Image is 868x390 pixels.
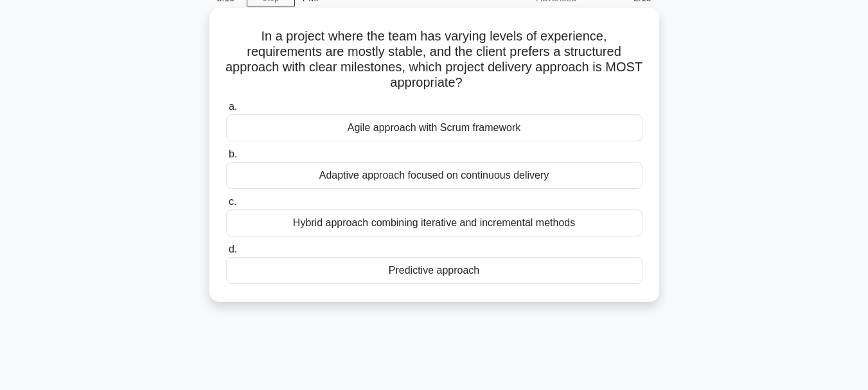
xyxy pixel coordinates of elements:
span: d. [229,244,237,254]
span: a. [229,101,237,112]
h5: In a project where the team has varying levels of experience, requirements are mostly stable, and... [225,28,644,91]
div: Agile approach with Scrum framework [226,114,642,141]
span: c. [229,196,236,207]
div: Adaptive approach focused on continuous delivery [226,162,642,189]
div: Hybrid approach combining iterative and incremental methods [226,209,642,236]
span: b. [229,148,237,159]
div: Predictive approach [226,257,642,284]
